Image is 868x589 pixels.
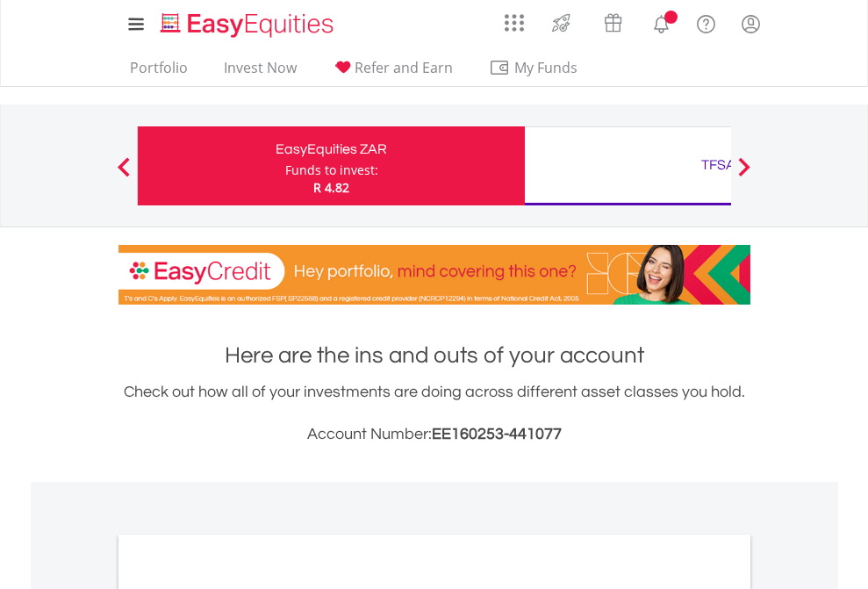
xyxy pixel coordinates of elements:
a: Invest Now [217,59,304,86]
img: EasyEquities_Logo.png [157,11,341,40]
div: Funds to invest: [285,162,378,179]
h3: Account Number: [118,422,750,447]
img: thrive-v2.svg [547,9,576,37]
img: grid-menu-icon.svg [505,13,524,32]
a: My Profile [728,4,773,43]
a: Portfolio [123,59,195,86]
a: Home page [154,4,341,40]
span: My Funds [489,56,604,79]
img: EasyCredit Promotion Banner [118,245,750,305]
button: Previous [106,166,141,183]
div: Check out how all of your investments are doing across different asset classes you hold. [118,380,750,447]
button: Next [727,166,762,183]
span: R 4.82 [313,179,349,196]
a: Notifications [639,4,684,40]
a: Vouchers [587,4,639,37]
a: Refer and Earn [326,59,460,86]
div: EasyEquities ZAR [148,137,514,162]
a: AppsGrid [493,4,535,32]
h1: Here are the ins and outs of your account [118,340,750,371]
span: Refer and Earn [355,58,453,77]
a: FAQ's and Support [684,4,728,40]
span: EE160253-441077 [432,426,562,442]
img: vouchers-v2.svg [599,9,628,37]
